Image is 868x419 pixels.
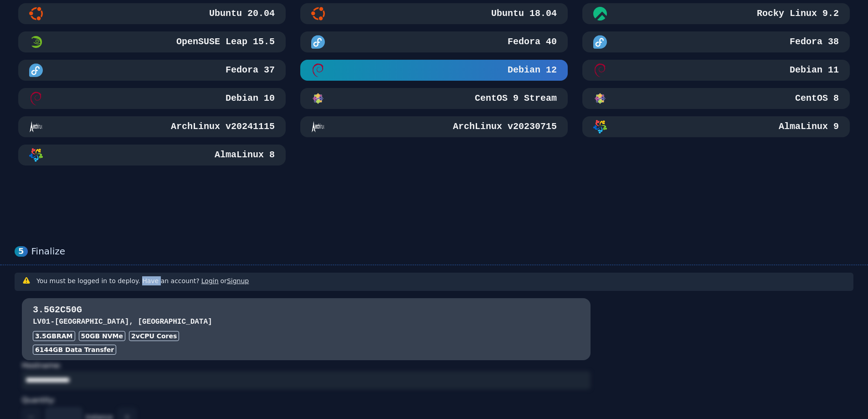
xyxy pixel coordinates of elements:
[473,92,557,105] h3: CentOS 9 Stream
[29,148,43,162] img: AlmaLinux 8
[582,88,850,109] button: CentOS 8CentOS 8
[31,246,853,257] div: Finalize
[593,63,607,77] img: Debian 11
[489,7,557,20] h3: Ubuntu 18.04
[311,7,325,21] img: Ubuntu 18.04
[79,331,126,341] div: 50 GB NVMe
[29,7,43,21] img: Ubuntu 20.04
[129,331,179,341] div: 2 vCPU Cores
[793,92,839,105] h3: CentOS 8
[227,277,249,285] a: Signup
[777,120,839,133] h3: AlmaLinux 9
[201,277,219,285] a: Login
[582,116,850,137] button: AlmaLinux 9AlmaLinux 9
[22,393,591,408] div: Quantity:
[18,145,286,166] button: AlmaLinux 8AlmaLinux 8
[175,36,275,48] h3: OpenSUSE Leap 15.5
[169,120,275,133] h3: ArchLinux v20241115
[33,316,580,327] h3: LV01 - [GEOGRAPHIC_DATA], [GEOGRAPHIC_DATA]
[788,36,839,48] h3: Fedora 38
[582,31,850,52] button: Fedora 38Fedora 38
[18,3,286,24] button: Ubuntu 20.04Ubuntu 20.04
[593,120,607,134] img: AlmaLinux 9
[300,31,568,52] button: Fedora 40Fedora 40
[29,35,43,49] img: OpenSUSE Leap 15.5 Minimal
[33,331,75,341] div: 3.5GB RAM
[311,92,325,105] img: CentOS 9 Stream
[451,120,557,133] h3: ArchLinux v20230715
[593,92,607,105] img: CentOS 8
[582,3,850,24] button: Rocky Linux 9.2Rocky Linux 9.2
[36,276,249,285] h3: You must be logged in to deploy. Have an account? or
[300,3,568,24] button: Ubuntu 18.04Ubuntu 18.04
[506,36,557,48] h3: Fedora 40
[300,60,568,81] button: Debian 12Debian 12
[18,88,286,109] button: Debian 10Debian 10
[22,360,591,389] div: Hostname:
[224,92,275,105] h3: Debian 10
[300,88,568,109] button: CentOS 9 StreamCentOS 9 Stream
[33,304,580,316] h3: 3.5G2C50G
[29,120,43,134] img: ArchLinux v20241115
[311,35,325,49] img: Fedora 40
[224,64,275,77] h3: Fedora 37
[15,246,28,257] div: 5
[29,92,43,105] img: Debian 10
[18,31,286,52] button: OpenSUSE Leap 15.5 MinimalOpenSUSE Leap 15.5
[593,35,607,49] img: Fedora 38
[18,60,286,81] button: Fedora 37Fedora 37
[207,7,275,20] h3: Ubuntu 20.04
[18,116,286,137] button: ArchLinux v20241115ArchLinux v20241115
[29,63,43,77] img: Fedora 37
[755,7,839,20] h3: Rocky Linux 9.2
[582,60,850,81] button: Debian 11Debian 11
[788,64,839,77] h3: Debian 11
[311,63,325,77] img: Debian 12
[506,64,557,77] h3: Debian 12
[33,345,116,355] div: 6144 GB Data Transfer
[593,7,607,21] img: Rocky Linux 9.2
[213,149,275,161] h3: AlmaLinux 8
[300,116,568,137] button: ArchLinux v20230715ArchLinux v20230715
[311,120,325,134] img: ArchLinux v20230715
